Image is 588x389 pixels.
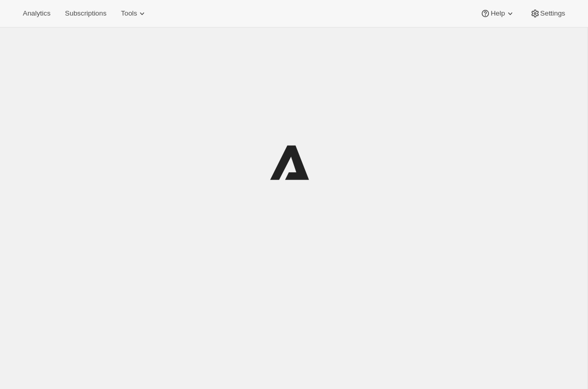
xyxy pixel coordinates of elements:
span: Subscriptions [65,9,106,18]
span: Help [491,9,505,18]
button: Tools [115,6,153,21]
button: Help [474,6,521,21]
span: Analytics [23,9,50,18]
span: Settings [540,9,565,18]
button: Settings [524,6,571,21]
span: Tools [121,9,137,18]
button: Subscriptions [59,6,113,21]
button: Analytics [17,6,57,21]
